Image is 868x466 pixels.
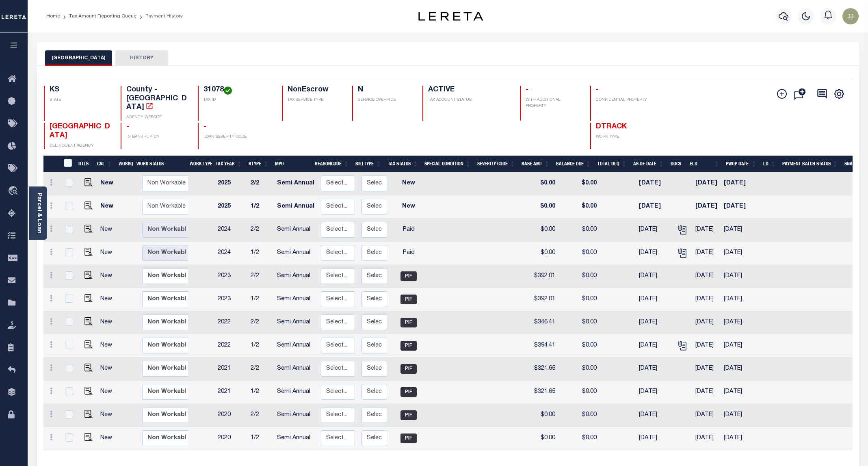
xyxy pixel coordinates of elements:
[400,410,417,420] span: PIF
[692,288,721,311] td: [DATE]
[36,193,42,234] a: Parcel & Loan
[247,172,274,195] td: 2/2
[352,156,384,172] th: BillType: activate to sort column ascending
[75,156,94,172] th: DTLS
[721,427,757,450] td: [DATE]
[45,50,112,66] button: [GEOGRAPHIC_DATA]
[636,427,673,450] td: [DATE]
[518,156,553,172] th: Base Amt: activate to sort column ascending
[721,195,757,219] td: [DATE]
[59,156,76,172] th: &nbsp;
[692,172,721,195] td: [DATE]
[312,156,352,172] th: ReasonCode: activate to sort column ascending
[842,8,859,24] img: svg+xml;base64,PHN2ZyB4bWxucz0iaHR0cDovL3d3dy53My5vcmcvMjAwMC9zdmciIHBvaW50ZXItZXZlbnRzPSJub25lIi...
[721,381,757,404] td: [DATE]
[721,358,757,381] td: [DATE]
[46,14,60,19] a: Home
[630,156,667,172] th: As of Date: activate to sort column ascending
[692,427,721,450] td: [DATE]
[692,334,721,358] td: [DATE]
[50,97,111,103] p: STATE
[636,404,673,427] td: [DATE]
[636,358,673,381] td: [DATE]
[247,288,274,311] td: 1/2
[524,219,558,242] td: $0.00
[214,311,247,334] td: 2022
[247,334,274,358] td: 1/2
[288,86,342,95] h4: NonEscrow
[126,134,188,140] p: IN BANKRUPTCY
[274,195,318,219] td: Semi Annual
[97,288,120,311] td: New
[274,288,318,311] td: Semi Annual
[721,311,757,334] td: [DATE]
[97,381,120,404] td: New
[558,288,600,311] td: $0.00
[203,86,272,95] h4: 31078
[97,311,120,334] td: New
[115,156,133,172] th: WorkQ
[558,404,600,427] td: $0.00
[214,242,247,265] td: 2024
[636,311,673,334] td: [DATE]
[214,219,247,242] td: 2024
[186,156,212,172] th: Work Type
[97,172,120,195] td: New
[358,86,413,95] h4: N
[274,172,318,195] td: Semi Annual
[524,311,558,334] td: $346.41
[97,242,120,265] td: New
[400,364,417,374] span: PIF
[358,97,413,103] p: SERVICE OVERRIDE
[214,288,247,311] td: 2023
[721,219,757,242] td: [DATE]
[214,427,247,450] td: 2020
[274,265,318,288] td: Semi Annual
[524,195,558,219] td: $0.00
[721,404,757,427] td: [DATE]
[524,334,558,358] td: $394.41
[723,156,760,172] th: PWOP Date: activate to sort column ascending
[274,358,318,381] td: Semi Annual
[558,334,600,358] td: $0.00
[97,219,120,242] td: New
[558,172,600,195] td: $0.00
[692,219,721,242] td: [DATE]
[50,143,111,149] p: DELINQUENT AGENCY
[526,86,528,93] span: -
[214,265,247,288] td: 2023
[274,219,318,242] td: Semi Annual
[594,156,630,172] th: Total DLQ: activate to sort column ascending
[8,186,21,197] i: travel_explore
[526,97,580,109] p: WITH ADDITIONAL PROPERTY
[274,427,318,450] td: Semi Annual
[214,334,247,358] td: 2022
[596,97,658,103] p: CONFIDENTIAL PROPERTY
[524,172,558,195] td: $0.00
[667,156,686,172] th: Docs
[247,265,274,288] td: 2/2
[721,242,757,265] td: [DATE]
[97,195,120,219] td: New
[212,156,245,172] th: Tax Year: activate to sort column ascending
[636,381,673,404] td: [DATE]
[274,311,318,334] td: Semi Annual
[474,156,518,172] th: Severity Code: activate to sort column ascending
[247,381,274,404] td: 1/2
[274,334,318,358] td: Semi Annual
[428,86,510,95] h4: ACTIVE
[418,12,483,21] img: logo-dark.svg
[115,50,168,66] button: HISTORY
[524,242,558,265] td: $0.00
[247,404,274,427] td: 2/2
[126,123,129,130] span: -
[524,288,558,311] td: $392.01
[203,123,206,130] span: -
[428,97,510,103] p: TAX ACCOUNT STATUS
[692,358,721,381] td: [DATE]
[692,265,721,288] td: [DATE]
[247,195,274,219] td: 1/2
[558,219,600,242] td: $0.00
[50,123,110,139] span: [GEOGRAPHIC_DATA]
[636,219,673,242] td: [DATE]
